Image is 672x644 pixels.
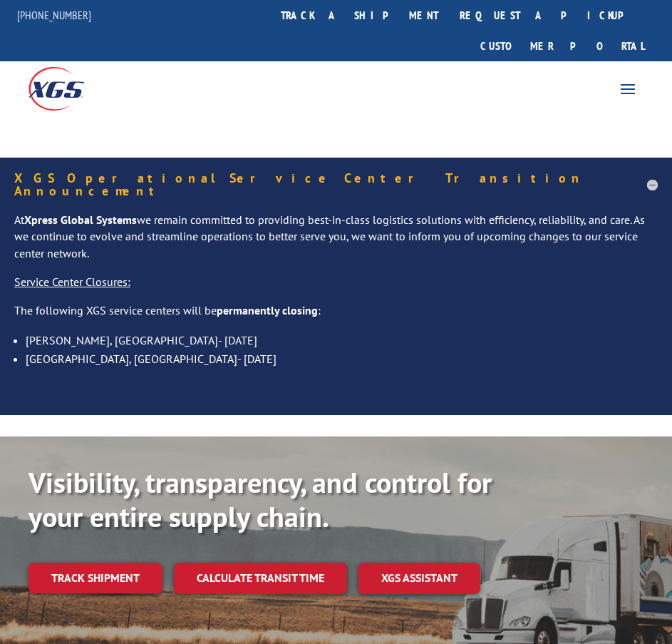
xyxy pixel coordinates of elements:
p: At we remain committed to providing best-in-class logistics solutions with efficiency, reliabilit... [14,212,658,274]
strong: Xpress Global Systems [24,213,137,227]
a: Track shipment [29,563,162,593]
li: [GEOGRAPHIC_DATA], [GEOGRAPHIC_DATA]- [DATE] [26,349,658,368]
a: XGS ASSISTANT [358,563,480,593]
strong: permanently closing [217,303,318,317]
u: Service Center Closures: [14,275,130,289]
p: The following XGS service centers will be : [14,302,658,331]
h5: XGS Operational Service Center Transition Announcement [14,172,658,198]
li: [PERSON_NAME], [GEOGRAPHIC_DATA]- [DATE] [26,331,658,349]
a: Customer Portal [470,31,655,61]
a: [PHONE_NUMBER] [17,8,91,22]
b: Visibility, transparency, and control for your entire supply chain. [29,464,492,535]
a: Calculate transit time [174,563,347,593]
